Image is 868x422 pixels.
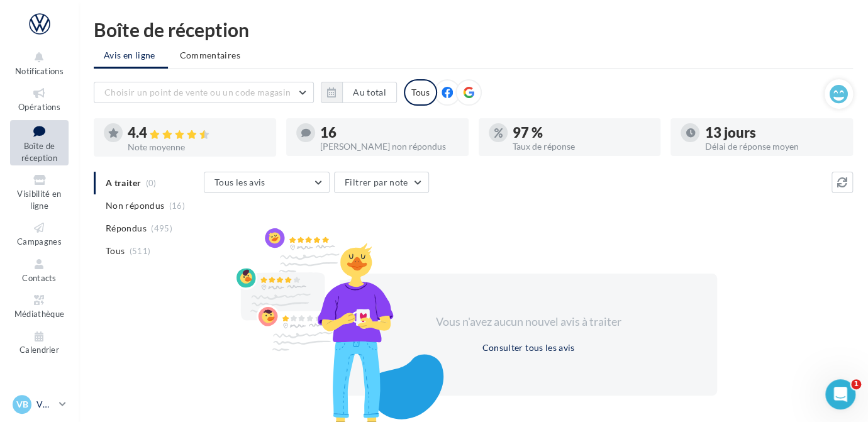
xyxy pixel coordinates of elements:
[320,126,459,140] div: 16
[10,170,69,213] a: Visibilité en ligne
[10,48,69,79] button: Notifications
[16,398,28,411] span: VB
[704,142,843,151] div: Délai de réponse moyen
[106,199,164,212] span: Non répondus
[130,246,151,256] span: (511)
[169,201,185,211] span: (16)
[18,102,60,112] span: Opérations
[14,309,65,319] span: Médiathèque
[477,340,579,355] button: Consulter tous les avis
[825,379,855,409] iframe: Intercom live chat
[15,66,64,76] span: Notifications
[420,314,637,330] div: Vous n'avez aucun nouvel avis à traiter
[10,392,69,416] a: VB VW BRIVE
[334,172,429,193] button: Filtrer par note
[321,82,397,103] button: Au total
[10,120,69,166] a: Boîte de réception
[10,84,69,114] a: Opérations
[104,87,291,97] span: Choisir un point de vente ou un code magasin
[851,379,861,389] span: 1
[19,345,59,355] span: Calendrier
[513,126,651,140] div: 97 %
[10,327,69,358] a: Calendrier
[320,142,459,151] div: [PERSON_NAME] non répondus
[404,79,437,106] div: Tous
[94,82,314,103] button: Choisir un point de vente ou un code magasin
[22,273,57,283] span: Contacts
[36,398,54,411] p: VW BRIVE
[204,172,330,193] button: Tous les avis
[513,142,651,151] div: Taux de réponse
[94,20,853,39] div: Boîte de réception
[17,236,62,247] span: Campagnes
[10,291,69,321] a: Médiathèque
[214,177,265,187] span: Tous les avis
[17,189,61,211] span: Visibilité en ligne
[10,255,69,286] a: Contacts
[704,126,843,140] div: 13 jours
[180,49,240,62] span: Commentaires
[342,82,397,103] button: Au total
[106,222,147,235] span: Répondus
[128,143,266,152] div: Note moyenne
[128,126,266,140] div: 4.4
[10,218,69,249] a: Campagnes
[151,223,172,233] span: (495)
[21,141,57,163] span: Boîte de réception
[106,245,125,257] span: Tous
